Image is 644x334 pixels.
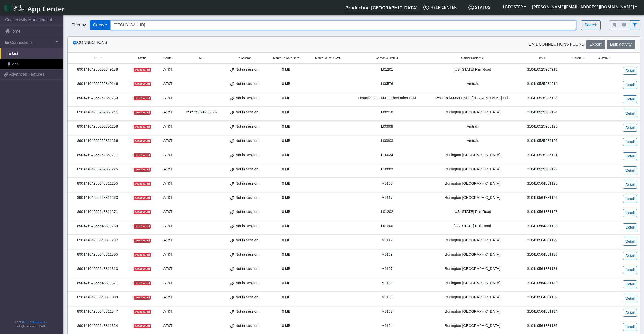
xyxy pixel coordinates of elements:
div: 89014104255252849138 [71,67,124,72]
button: Search [581,20,601,30]
span: deactivated [134,125,151,129]
div: L01202 [352,209,422,215]
span: deactivated [134,239,151,243]
span: 0 MB [282,224,291,228]
a: Telit IoT Solutions, Inc. [23,321,48,324]
div: Amtrak [428,124,517,129]
span: deactivated [134,139,151,143]
span: 310410564881132 [527,281,557,285]
span: Not in session [235,238,258,243]
div: AT&T [160,181,176,186]
div: 89014104255648811305 [71,252,124,257]
span: Filter by [67,22,90,28]
span: Production-[GEOGRAPHIC_DATA] [345,5,418,11]
img: status.svg [468,5,474,10]
div: 89014104255648811271 [71,209,124,215]
span: Not in session [235,124,258,129]
div: 89014104255648811255 [71,181,124,186]
span: deactivated [134,281,151,285]
span: 310410525285124 [527,110,557,114]
a: Detail [623,152,637,160]
a: Your current platform instance [345,2,417,12]
div: M0109 [352,252,422,257]
div: Burlington [GEOGRAPHIC_DATA] [428,295,517,300]
div: 89014104255648811313 [71,266,124,272]
div: Connections [69,40,354,49]
a: Detail [623,166,637,174]
a: Detail [623,309,637,317]
span: Not in session [235,81,258,87]
button: Bulk activity [607,40,635,49]
div: AT&T [160,152,176,158]
span: deactivated [134,324,151,328]
span: IMEI [198,56,204,60]
span: 0 MB [282,153,291,157]
div: 89014104255648811263 [71,195,124,201]
span: 0 MB [282,195,291,200]
button: LBFOSTER [500,2,529,11]
div: [US_STATE] Rail Road [428,209,517,215]
span: 310410564881131 [527,267,557,271]
a: Detail [623,252,637,260]
span: In Session [238,56,251,60]
div: L00910 [352,110,422,115]
span: 0 MB [282,82,291,86]
span: 0 MB [282,252,291,256]
span: deactivated [134,296,151,300]
span: 0 MB [282,295,291,299]
span: Connections [10,40,33,46]
span: Not in session [235,209,258,215]
span: 0 MB [282,281,291,285]
span: 0 MB [282,324,291,328]
span: deactivated [134,310,151,314]
span: 310410564881129 [527,238,557,242]
div: 89014104255648811354 [71,323,124,329]
div: [US_STATE] Rail Road [428,67,517,72]
span: Advanced Features [9,71,44,78]
div: AT&T [160,67,176,72]
span: deactivated [134,267,151,271]
span: Not in session [235,195,258,201]
span: 310410564881125 [527,181,557,185]
span: 0 MB [282,96,291,100]
div: AT&T [160,166,176,172]
div: Burlington [GEOGRAPHIC_DATA] [428,323,517,329]
div: Burlington [GEOGRAPHIC_DATA] [428,195,517,201]
span: Not in session [235,323,258,329]
div: Amtrak [428,138,517,144]
div: Burlington [GEOGRAPHIC_DATA] [428,110,517,115]
span: Carrier Custom 1 [376,56,398,60]
div: M0108 [352,280,422,286]
span: Not in session [235,95,258,101]
div: 89014104255252851233 [71,95,124,101]
span: deactivated [134,253,151,257]
div: AT&T [160,266,176,272]
span: Map [11,62,19,67]
span: 310410525285121 [527,153,557,157]
span: Custom 1 [571,56,584,60]
span: 310410525284913 [527,67,557,71]
span: deactivated [134,196,151,200]
span: 310410564881133 [527,295,557,299]
div: L01201 [352,67,422,72]
span: 310410564881126 [527,195,557,200]
div: AT&T [160,81,176,87]
div: M0112 [352,238,422,243]
span: Month To Date SMS [315,56,341,60]
div: 89014104255252851241 [71,110,124,115]
div: AT&T [160,295,176,300]
span: Carrier Custom 2 [461,56,484,60]
div: M0104 [352,323,422,329]
div: Burlington [GEOGRAPHIC_DATA] [428,166,517,172]
span: Not in session [235,67,258,72]
div: AT&T [160,110,176,115]
span: Help center [423,5,457,10]
div: M0100 [352,181,422,186]
span: Not in session [235,223,258,229]
span: 310410525285122 [527,167,557,171]
span: 310410564881135 [527,324,557,328]
div: M0103 [352,309,422,314]
span: List [12,51,18,56]
span: Not in session [235,166,258,172]
div: AT&T [160,280,176,286]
